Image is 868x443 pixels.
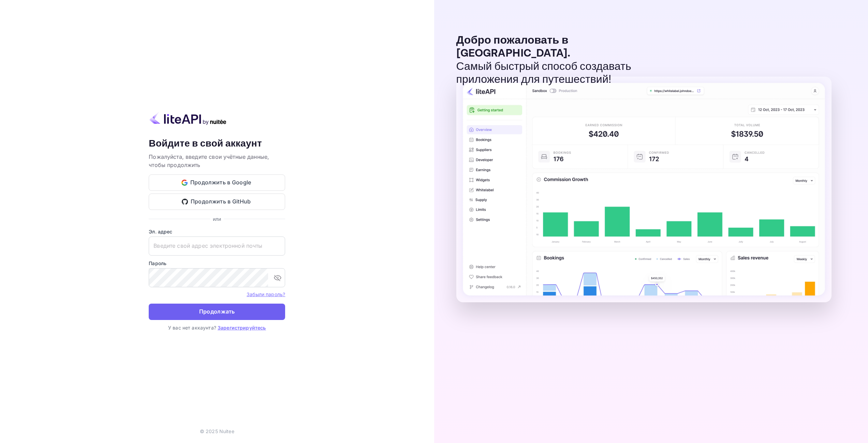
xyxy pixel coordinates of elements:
[247,291,285,297] ya-tr-span: Забыли пароль?
[149,304,285,320] button: Продолжать
[149,112,227,125] img: liteapi
[149,174,285,191] button: Продолжить в Google
[149,194,285,210] button: Продолжить в GitHub
[200,428,234,434] ya-tr-span: © 2025 Nuitee
[149,260,166,266] ya-tr-span: Пароль
[168,325,216,331] ya-tr-span: У вас нет аккаунта?
[271,271,284,285] button: переключить видимость пароля
[456,33,571,60] ya-tr-span: Добро пожаловать в [GEOGRAPHIC_DATA].
[149,236,285,256] input: Введите свой адрес электронной почты
[218,325,266,331] a: Зарегистрируйтесь
[149,137,262,150] ya-tr-span: Войдите в свой аккаунт
[190,178,251,187] ya-tr-span: Продолжить в Google
[213,216,221,222] ya-tr-span: или
[149,229,172,234] ya-tr-span: Эл. адрес
[149,153,269,168] ya-tr-span: Пожалуйста, введите свои учётные данные, чтобы продолжить
[199,307,235,316] ya-tr-span: Продолжать
[191,197,251,206] ya-tr-span: Продолжить в GitHub
[247,291,285,297] a: Забыли пароль?
[456,77,832,302] img: Предварительный просмотр панели управления liteAPI
[456,60,631,87] ya-tr-span: Самый быстрый способ создавать приложения для путешествий!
